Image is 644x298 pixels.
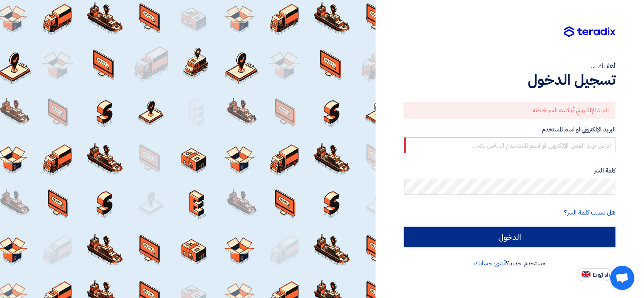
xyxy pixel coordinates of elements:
[610,266,634,290] div: Open chat
[404,258,615,268] div: مستخدم جديد؟
[404,166,615,175] label: كلمة السر
[404,227,615,247] input: الدخول
[474,258,506,268] a: أنشئ حسابك
[564,26,615,38] img: Teradix logo
[404,61,615,71] div: أهلا بك ...
[404,71,615,89] h1: تسجيل الدخول
[582,271,590,277] img: en-US.png
[577,268,612,281] button: English
[404,102,615,119] div: البريد الإلكتروني أو كلمة السر خاطئة
[404,137,615,153] input: أدخل بريد العمل الإلكتروني او اسم المستخدم الخاص بك ...
[404,125,615,134] label: البريد الإلكتروني او اسم المستخدم
[564,208,615,217] a: هل نسيت كلمة السر؟
[593,272,610,278] span: English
